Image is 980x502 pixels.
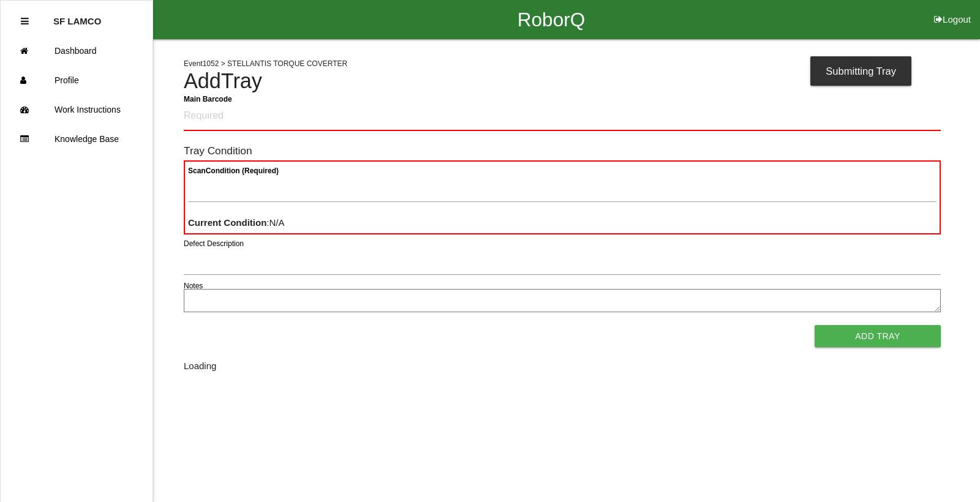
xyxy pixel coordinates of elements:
[1,124,153,154] a: Knowledge Base
[184,94,232,103] b: Main Barcode
[188,167,279,175] b: Scan Condition (Required)
[184,70,941,93] h4: Add Tray
[188,217,266,228] b: Current Condition
[815,325,941,347] button: Add Tray
[1,66,153,95] a: Profile
[184,59,347,68] span: Event 1052 > STELLANTIS TORQUE COVERTER
[184,102,941,131] input: Required
[1,95,153,124] a: Work Instructions
[188,217,285,228] span: : N/A
[810,56,911,86] div: Submitting Tray
[53,7,101,26] p: SF LAMCO
[1,36,153,66] a: Dashboard
[184,238,244,249] label: Defect Description
[184,359,941,373] div: Loading
[21,7,29,36] div: Close
[184,145,941,157] h6: Tray Condition
[184,280,203,291] label: Notes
